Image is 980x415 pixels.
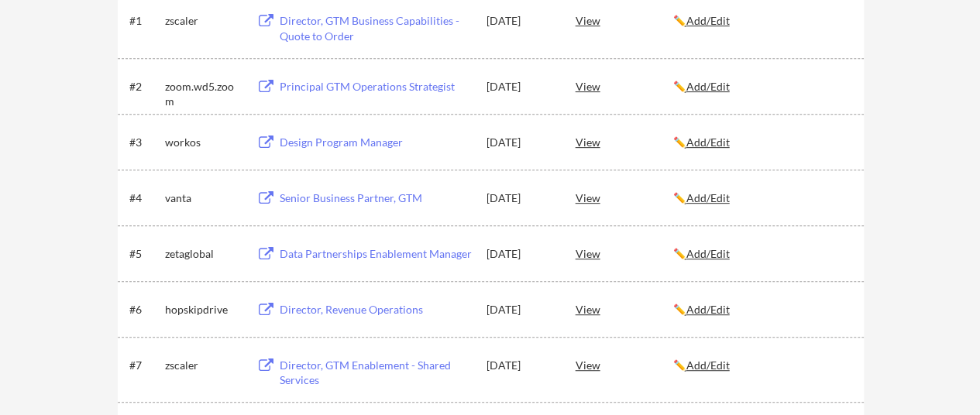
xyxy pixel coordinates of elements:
u: Add/Edit [686,191,730,204]
div: Director, GTM Enablement - Shared Services [280,358,472,388]
div: View [576,72,673,100]
u: Add/Edit [686,14,730,27]
div: Data Partnerships Enablement Manager [280,246,472,262]
div: #3 [129,135,160,150]
div: workos [165,135,242,150]
div: Senior Business Partner, GTM [280,190,472,206]
div: zetaglobal [165,246,242,262]
div: View [576,128,673,156]
div: #1 [129,13,160,29]
div: hopskipdrive [165,302,242,317]
div: Director, GTM Business Capabilities - Quote to Order [280,13,472,43]
div: View [576,295,673,323]
u: Add/Edit [686,247,730,260]
div: zscaler [165,358,242,373]
div: View [576,351,673,379]
div: Design Program Manager [280,135,472,150]
div: ✏️ [673,79,850,94]
div: ✏️ [673,190,850,206]
div: Principal GTM Operations Strategist [280,79,472,94]
u: Add/Edit [686,358,730,372]
div: [DATE] [487,358,555,373]
div: [DATE] [487,13,555,29]
div: zscaler [165,13,242,29]
div: [DATE] [487,135,555,150]
u: Add/Edit [686,80,730,93]
div: zoom.wd5.zoom [165,79,242,109]
div: ✏️ [673,302,850,317]
div: [DATE] [487,190,555,206]
div: Director, Revenue Operations [280,302,472,317]
div: #5 [129,246,160,262]
div: #6 [129,302,160,317]
div: vanta [165,190,242,206]
div: ✏️ [673,246,850,262]
div: ✏️ [673,135,850,150]
div: [DATE] [487,302,555,317]
div: View [576,183,673,211]
u: Add/Edit [686,303,730,316]
div: [DATE] [487,246,555,262]
div: View [576,239,673,267]
div: #7 [129,358,160,373]
div: ✏️ [673,358,850,373]
div: [DATE] [487,79,555,94]
div: View [576,6,673,34]
u: Add/Edit [686,135,730,149]
div: ✏️ [673,13,850,29]
div: #4 [129,190,160,206]
div: #2 [129,79,160,94]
